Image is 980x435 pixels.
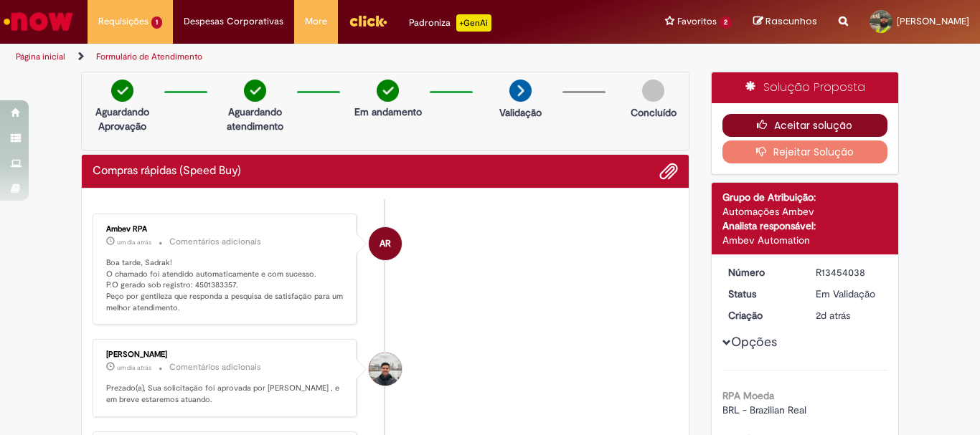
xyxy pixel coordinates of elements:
span: 2d atrás [816,309,850,322]
div: Em Validação [816,287,882,301]
a: Página inicial [16,51,65,62]
img: check-circle-green.png [244,80,266,102]
span: BRL - Brazilian Real [722,403,806,416]
small: Comentários adicionais [169,361,261,373]
div: Joao Antonio Almeida Bezerra Da Rocha [369,353,402,386]
img: check-circle-green.png [111,80,133,102]
span: Requisições [98,14,149,29]
span: um dia atrás [117,363,151,372]
span: Despesas Corporativas [184,14,283,29]
p: Em andamento [354,105,422,119]
h2: Compras rápidas (Speed Buy) Histórico de tíquete [93,165,241,178]
img: arrow-next.png [509,80,532,102]
img: check-circle-green.png [377,80,399,102]
p: Prezado(a), Sua solicitação foi aprovada por [PERSON_NAME] , e em breve estaremos atuando. [106,383,345,405]
img: ServiceNow [1,7,75,36]
span: 1 [151,16,162,29]
p: +GenAi [456,14,491,32]
div: [PERSON_NAME] [106,350,345,359]
span: Rascunhos [765,14,817,28]
a: Formulário de Atendimento [96,51,202,62]
span: AR [380,226,391,261]
dt: Número [717,265,806,279]
div: 27/08/2025 17:48:31 [816,308,882,322]
dt: Status [717,287,806,301]
span: 2 [720,16,732,29]
p: Concluído [631,105,677,120]
p: Boa tarde, Sadrak! O chamado foi atendido automaticamente e com sucesso. P.O gerado sob registro:... [106,257,345,314]
div: Solução Proposta [712,72,899,103]
span: Favoritos [677,14,717,29]
p: Aguardando Aprovação [88,105,157,133]
button: Rejeitar Solução [722,140,888,163]
span: [PERSON_NAME] [897,15,969,27]
p: Aguardando atendimento [220,105,290,133]
div: Ambev Automation [722,233,888,247]
button: Adicionar anexos [659,162,678,181]
time: 28/08/2025 12:45:52 [117,238,151,247]
img: img-circle-grey.png [642,80,664,102]
span: More [305,14,327,29]
a: Rascunhos [753,15,817,29]
p: Validação [499,105,542,120]
time: 27/08/2025 17:48:31 [816,309,850,322]
span: um dia atrás [117,238,151,247]
div: Grupo de Atribuição: [722,190,888,204]
img: click_logo_yellow_360x200.png [349,10,387,32]
div: Ambev RPA [106,225,345,234]
div: Analista responsável: [722,219,888,233]
time: 28/08/2025 11:41:41 [117,363,151,372]
small: Comentários adicionais [169,236,261,248]
div: Ambev RPA [369,227,402,260]
button: Aceitar solução [722,114,888,137]
div: Automações Ambev [722,204,888,219]
b: RPA Moeda [722,389,774,402]
div: Padroniza [409,14,491,32]
div: R13454038 [816,265,882,279]
dt: Criação [717,308,806,322]
ul: Trilhas de página [11,44,643,70]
